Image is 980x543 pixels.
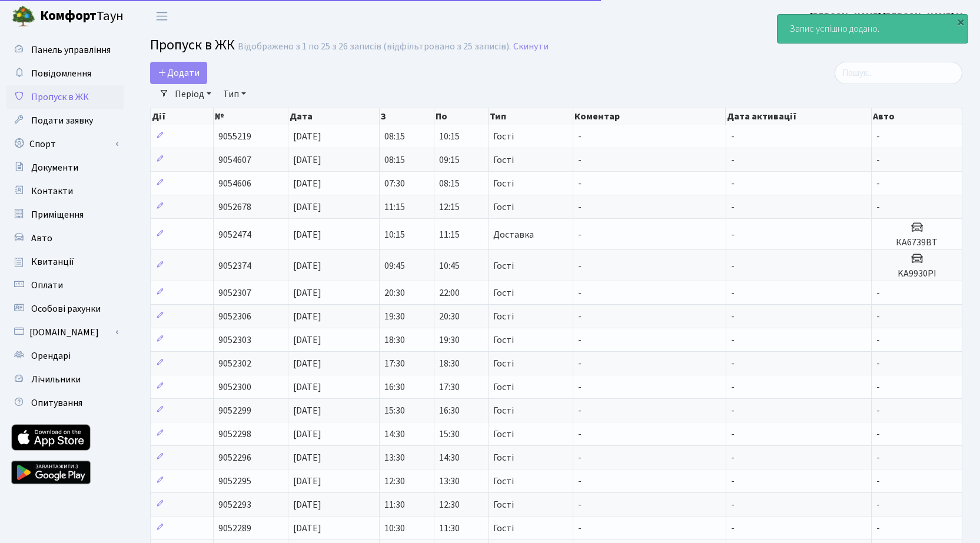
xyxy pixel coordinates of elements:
span: Гості [493,382,514,392]
span: Подати заявку [31,114,93,127]
a: Оплати [6,274,124,297]
span: 14:30 [439,451,460,464]
span: Гості [493,524,514,533]
span: - [578,357,582,370]
span: Гості [493,288,514,298]
span: 20:30 [439,310,460,323]
span: - [731,428,735,441]
span: 11:15 [439,228,460,241]
span: 10:15 [384,228,405,241]
span: 9052678 [218,201,251,214]
span: Лічильники [31,373,81,386]
span: - [876,310,880,323]
a: Скинути [513,41,549,52]
span: [DATE] [293,451,321,464]
a: [PERSON_NAME] [PERSON_NAME] М. [810,9,966,24]
a: Контакти [6,179,124,203]
span: [DATE] [293,357,321,370]
span: 11:30 [384,498,405,511]
span: [DATE] [293,498,321,511]
span: 12:30 [439,498,460,511]
span: 08:15 [384,130,405,143]
span: Панель управління [31,44,111,56]
span: - [578,522,582,535]
span: - [876,177,880,190]
th: По [434,108,489,125]
a: Лічильники [6,368,124,391]
span: - [876,154,880,166]
span: 9052306 [218,310,251,323]
span: - [876,451,880,464]
a: Панель управління [6,38,124,62]
span: Додати [158,66,200,79]
span: Гості [493,155,514,165]
span: Гості [493,202,514,212]
a: Пропуск в ЖК [6,85,124,109]
th: Дії [151,108,214,125]
span: - [731,259,735,272]
b: [PERSON_NAME] [PERSON_NAME] М. [810,10,966,23]
span: - [731,498,735,511]
span: - [876,381,880,394]
span: [DATE] [293,310,321,323]
span: - [578,310,582,323]
span: 9054607 [218,154,251,166]
span: Квитанції [31,255,74,268]
span: 09:45 [384,259,405,272]
span: - [731,130,735,143]
span: - [578,154,582,166]
span: 19:30 [439,334,460,347]
span: Пропуск в ЖК [150,35,235,55]
span: - [731,228,735,241]
span: [DATE] [293,259,321,272]
img: logo.png [12,5,35,28]
th: Дата [288,108,380,125]
span: - [578,130,582,143]
a: Тип [218,84,251,104]
button: Переключити навігацію [147,6,177,26]
span: Гості [493,359,514,368]
a: Авто [6,226,124,250]
span: 08:15 [384,154,405,166]
span: - [876,287,880,299]
span: 12:15 [439,201,460,214]
span: 9052474 [218,228,251,241]
span: 14:30 [384,428,405,441]
span: 09:15 [439,154,460,166]
span: Контакти [31,185,73,198]
div: Запис успішно додано. [778,15,968,43]
th: З [380,108,434,125]
span: Таун [40,6,124,26]
span: 9055219 [218,130,251,143]
span: - [578,498,582,511]
span: - [731,310,735,323]
span: - [876,475,880,488]
div: Відображено з 1 по 25 з 26 записів (відфільтровано з 25 записів). [238,41,511,52]
span: - [876,130,880,143]
span: - [731,334,735,347]
th: Тип [489,108,573,125]
span: Гості [493,406,514,415]
span: - [876,404,880,417]
span: 9052293 [218,498,251,511]
span: - [731,404,735,417]
span: - [578,201,582,214]
div: × [955,16,966,28]
span: 9052295 [218,475,251,488]
span: 9052307 [218,287,251,299]
span: - [876,522,880,535]
span: 10:30 [384,522,405,535]
span: Гості [493,179,514,188]
a: Додати [150,62,207,84]
span: - [578,259,582,272]
span: Оплати [31,279,63,292]
span: 13:30 [384,451,405,464]
h5: KA9930PI [876,268,957,279]
span: 9052300 [218,381,251,394]
span: - [731,201,735,214]
a: Документи [6,156,124,179]
span: Гості [493,132,514,141]
span: - [731,475,735,488]
span: Гості [493,453,514,462]
span: - [578,404,582,417]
